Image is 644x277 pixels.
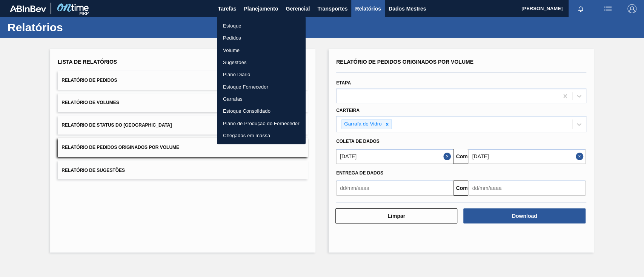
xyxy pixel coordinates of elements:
[223,35,241,41] font: Pedidos
[217,93,306,105] a: Garrafas
[217,20,306,32] a: Estoque
[217,32,306,44] a: Pedidos
[223,133,270,138] font: Chegadas em massa
[217,117,306,129] a: Plano de Produção do Fornecedor
[223,23,241,29] font: Estoque
[223,120,300,126] font: Plano de Produção do Fornecedor
[217,56,306,68] a: Sugestões
[223,96,243,102] font: Garrafas
[223,60,247,65] font: Sugestões
[217,68,306,80] a: Plano Diário
[217,105,306,117] a: Estoque Consolidado
[223,84,268,89] font: Estoque Fornecedor
[223,47,240,53] font: Volume
[217,129,306,141] a: Chegadas em massa
[223,72,250,77] font: Plano Diário
[217,81,306,93] a: Estoque Fornecedor
[217,44,306,56] a: Volume
[223,108,271,114] font: Estoque Consolidado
